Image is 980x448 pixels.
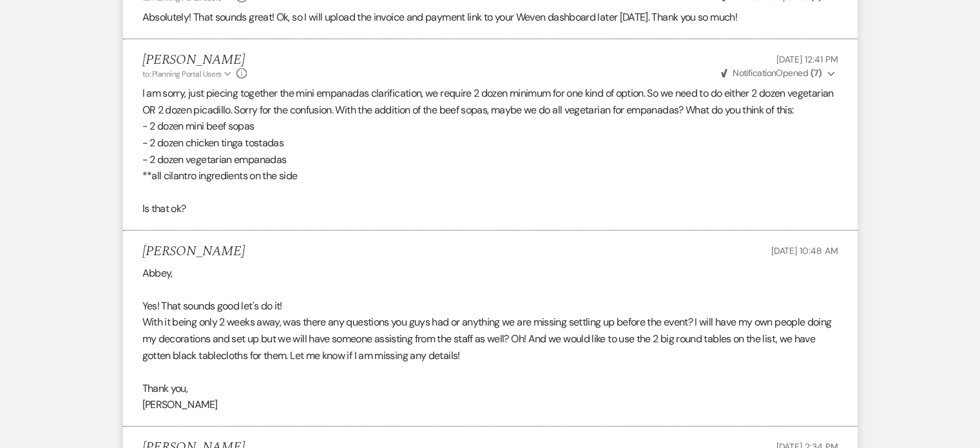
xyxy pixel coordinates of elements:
p: [PERSON_NAME] [142,396,838,413]
span: [DATE] 12:41 PM [776,54,838,65]
h5: [PERSON_NAME] [142,52,247,68]
h5: [PERSON_NAME] [142,244,245,260]
p: Absolutely! That sounds great! Ok, so I will upload the invoice and payment link to your Weven da... [142,9,838,26]
p: Thank you, [142,380,838,397]
p: Is that ok? [142,200,838,217]
p: I am sorry, just piecing together the mini empanadas clarification, we require 2 dozen minimum fo... [142,85,838,118]
p: - 2 dozen chicken tinga tostadas [142,135,838,151]
span: to: Planning Portal Users [142,69,222,79]
p: **all cilantro ingredients on the side [142,168,838,184]
p: - 2 dozen vegetarian empanadas [142,151,838,168]
p: Abbey, [142,265,838,282]
strong: ( 7 ) [810,67,821,79]
p: With it being only 2 weeks away, was there any questions you guys had or anything we are missing ... [142,314,838,364]
p: Yes! That sounds good let's do it! [142,298,838,315]
button: NotificationOpened (7) [719,66,838,80]
span: Opened [721,67,822,79]
p: - 2 dozen mini beef sopas [142,118,838,135]
button: to: Planning Portal Users [142,68,234,80]
span: [DATE] 10:48 AM [771,245,838,257]
span: Notification [733,67,776,79]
